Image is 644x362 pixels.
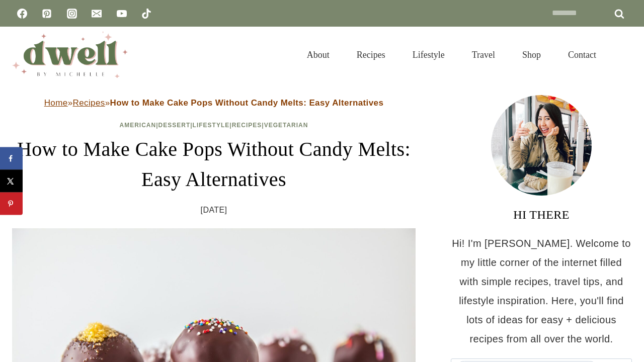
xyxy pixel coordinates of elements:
a: Recipes [73,98,105,108]
a: Lifestyle [399,37,458,72]
a: Shop [509,37,554,72]
strong: How to Make Cake Pops Without Candy Melts: Easy Alternatives [110,98,384,108]
a: Lifestyle [193,122,230,129]
a: YouTube [112,4,132,24]
p: Hi! I'm [PERSON_NAME]. Welcome to my little corner of the internet filled with simple recipes, tr... [451,234,632,348]
a: Email [87,4,107,24]
a: American [120,122,156,129]
time: [DATE] [201,203,227,218]
a: Pinterest [37,4,57,24]
img: DWELL by michelle [12,32,128,78]
button: View Search Form [615,46,632,63]
a: TikTok [136,4,156,24]
span: | | | | [120,122,308,129]
a: Contact [554,37,610,72]
a: Recipes [343,37,399,72]
a: Home [44,98,68,108]
a: Recipes [232,122,262,129]
a: About [293,37,343,72]
span: » » [44,98,384,108]
a: Vegetarian [264,122,308,129]
a: Dessert [158,122,191,129]
a: Instagram [62,4,82,24]
h3: HI THERE [451,206,632,224]
a: Facebook [12,4,32,24]
nav: Primary Navigation [293,37,610,72]
a: Travel [458,37,509,72]
h1: How to Make Cake Pops Without Candy Melts: Easy Alternatives [12,134,416,195]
